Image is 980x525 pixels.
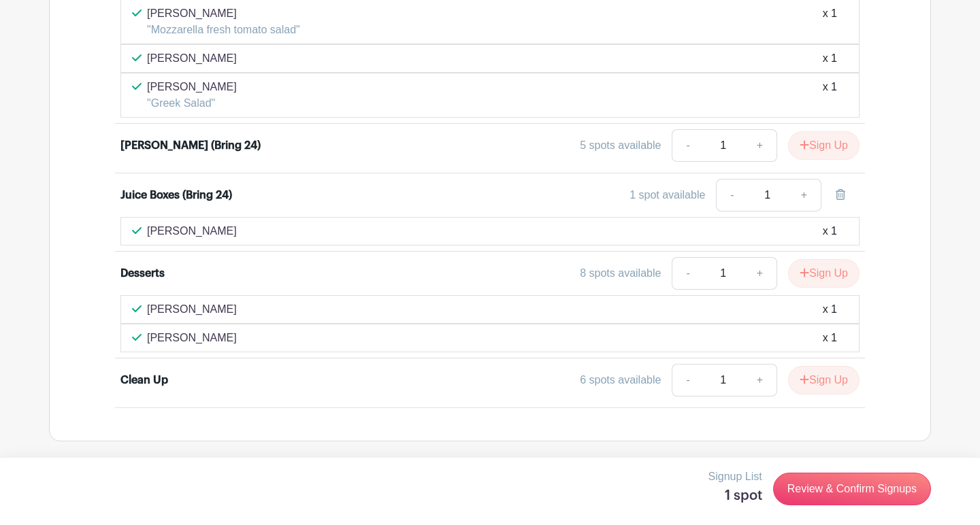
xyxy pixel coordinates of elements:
p: [PERSON_NAME] [147,330,237,346]
div: x 1 [823,50,837,67]
button: Sign Up [788,366,860,394]
p: Signup List [708,469,762,485]
div: x 1 [823,301,837,318]
a: + [743,257,777,290]
div: 1 spot available [630,187,705,203]
div: Clean Up [120,372,168,388]
a: - [672,257,703,290]
div: x 1 [823,79,837,112]
button: Sign Up [788,131,860,160]
p: "Greek Salad" [147,95,237,112]
div: x 1 [823,330,837,346]
a: - [672,129,703,162]
div: 5 spots available [580,137,661,154]
p: [PERSON_NAME] [147,301,237,318]
a: - [716,179,747,211]
p: [PERSON_NAME] [147,79,237,95]
a: + [743,364,777,396]
div: x 1 [823,223,837,239]
button: Sign Up [788,259,860,288]
div: [PERSON_NAME] (Bring 24) [120,137,261,154]
a: + [743,129,777,162]
p: "Mozzarella fresh tomato salad" [147,22,300,38]
div: 8 spots available [580,265,661,282]
h5: 1 spot [708,488,762,504]
p: [PERSON_NAME] [147,5,300,22]
a: - [672,364,703,396]
p: [PERSON_NAME] [147,223,237,239]
div: x 1 [823,5,837,38]
div: 6 spots available [580,372,661,388]
div: Desserts [120,265,165,282]
p: [PERSON_NAME] [147,50,237,67]
a: + [787,179,821,211]
div: Juice Boxes (Bring 24) [120,187,232,203]
a: Review & Confirm Signups [773,473,931,505]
